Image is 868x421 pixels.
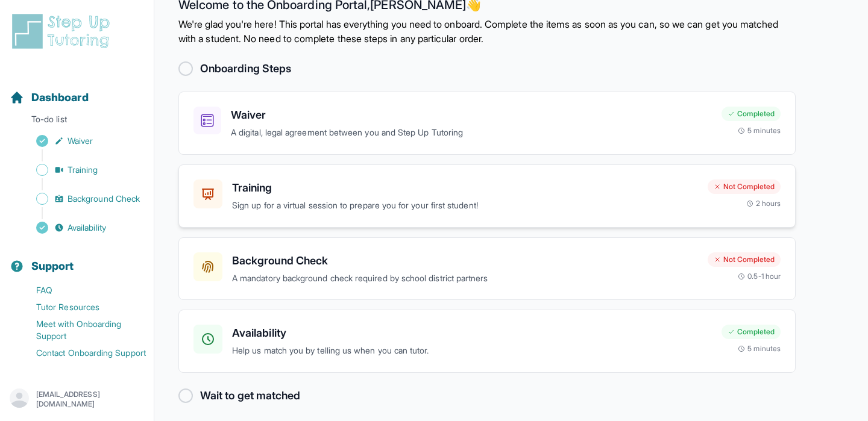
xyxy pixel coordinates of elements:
[5,113,149,130] p: To-do list
[5,70,149,111] button: Dashboard
[31,89,89,106] span: Dashboard
[178,310,796,373] a: AvailabilityHelp us match you by telling us when you can tutor.Completed5 minutes
[232,179,698,196] h3: Training
[10,133,154,149] a: Waiver
[10,345,154,361] a: Contact Onboarding Support
[68,222,106,234] span: Availability
[10,282,154,299] a: FAQ
[10,12,117,51] img: logo
[232,199,698,213] p: Sign up for a virtual session to prepare you for your first student!
[36,390,144,409] p: [EMAIL_ADDRESS][DOMAIN_NAME]
[738,344,781,354] div: 5 minutes
[722,325,781,339] div: Completed
[232,325,712,341] h3: Availability
[10,89,89,106] a: Dashboard
[10,190,154,207] a: Background Check
[10,388,144,410] button: [EMAIL_ADDRESS][DOMAIN_NAME]
[231,126,712,140] p: A digital, legal agreement between you and Step Up Tutoring
[68,135,93,147] span: Waiver
[738,126,781,136] div: 5 minutes
[178,164,796,228] a: TrainingSign up for a virtual session to prepare you for your first student!Not Completed2 hours
[231,107,712,123] h3: Waiver
[738,272,781,281] div: 0.5-1 hour
[232,344,712,358] p: Help us match you by telling us when you can tutor.
[31,258,74,275] span: Support
[5,239,149,279] button: Support
[746,199,781,208] div: 2 hours
[178,237,796,301] a: Background CheckA mandatory background check required by school district partnersNot Completed0.5...
[178,92,796,155] a: WaiverA digital, legal agreement between you and Step Up TutoringCompleted5 minutes
[10,316,154,345] a: Meet with Onboarding Support
[708,252,781,267] div: Not Completed
[68,164,98,176] span: Training
[200,60,291,77] h2: Onboarding Steps
[178,17,796,46] p: We're glad you're here! This portal has everything you need to onboard. Complete the items as soo...
[232,272,698,285] p: A mandatory background check required by school district partners
[10,161,154,178] a: Training
[200,387,300,404] h2: Wait to get matched
[232,252,698,269] h3: Background Check
[10,299,154,316] a: Tutor Resources
[68,193,140,205] span: Background Check
[708,179,781,194] div: Not Completed
[722,107,781,121] div: Completed
[10,219,154,236] a: Availability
